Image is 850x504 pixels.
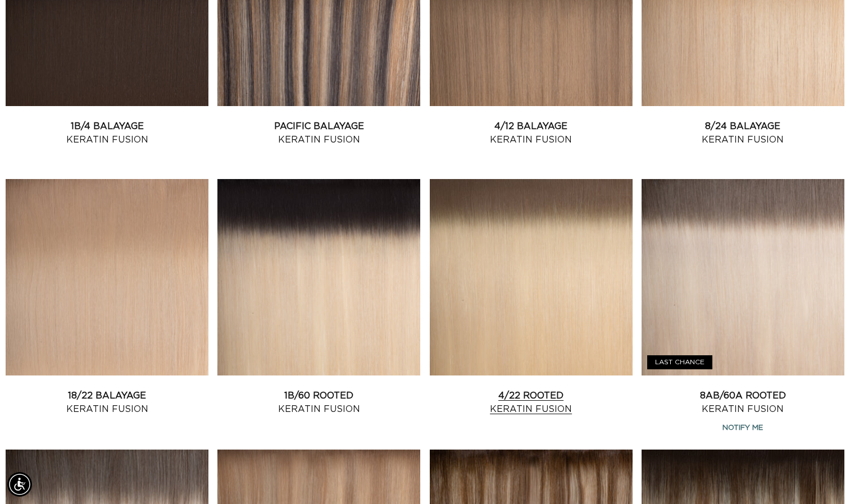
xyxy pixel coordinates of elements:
[430,389,633,416] a: 4/22 Rooted Keratin Fusion
[430,120,633,146] a: 4/12 Balayage Keratin Fusion
[217,120,420,146] a: Pacific Balayage Keratin Fusion
[6,389,208,416] a: 18/22 Balayage Keratin Fusion
[642,389,844,416] a: 8AB/60A Rooted Keratin Fusion
[642,120,844,146] a: 8/24 Balayage Keratin Fusion
[217,389,420,416] a: 1B/60 Rooted Keratin Fusion
[7,472,32,497] div: Accessibility Menu
[6,120,208,146] a: 1B/4 Balayage Keratin Fusion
